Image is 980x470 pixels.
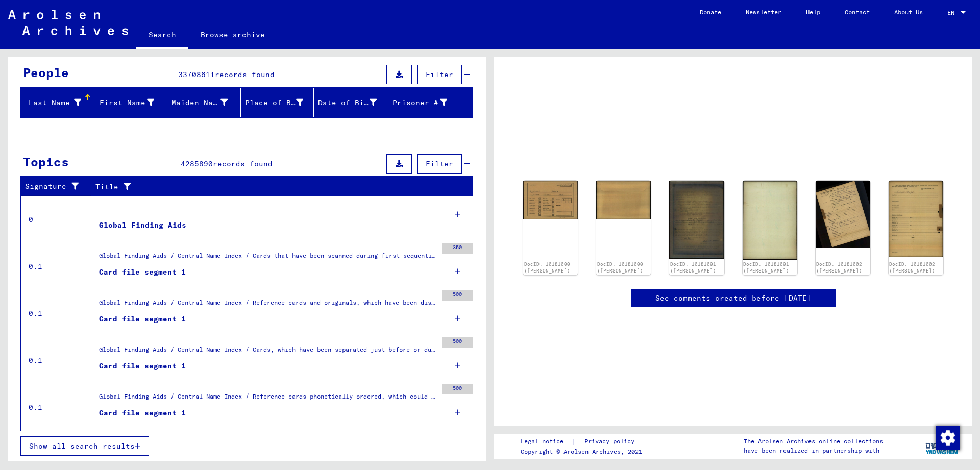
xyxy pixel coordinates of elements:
[655,293,812,304] a: See comments created before [DATE]
[25,181,83,192] div: Signature
[178,70,215,79] span: 33708611
[245,94,316,111] div: Place of Birth
[25,94,94,111] div: Last Name
[25,179,93,195] div: Signature
[521,436,647,447] div: |
[94,88,168,117] mat-header-cell: First Name
[597,261,643,274] a: DocID: 10181000 ([PERSON_NAME])
[8,10,128,35] img: Arolsen_neg.svg
[669,181,724,259] img: 001.jpg
[99,314,186,325] div: Card file segment 1
[21,290,91,337] td: 0.1
[426,159,453,168] span: Filter
[181,159,213,168] span: 4285890
[576,436,647,447] a: Privacy policy
[923,433,962,459] img: yv_logo.png
[167,88,241,117] mat-header-cell: Maiden Name
[99,220,186,231] div: Global Finding Aids
[318,97,377,108] div: Date of Birth
[314,88,387,117] mat-header-cell: Date of Birth
[816,181,870,248] img: 001.jpg
[670,261,716,274] a: DocID: 10181001 ([PERSON_NAME])
[99,97,155,108] div: First Name
[99,251,437,265] div: Global Finding Aids / Central Name Index / Cards that have been scanned during first sequential m...
[889,261,935,274] a: DocID: 10181002 ([PERSON_NAME])
[25,97,81,108] div: Last Name
[99,267,186,278] div: Card file segment 1
[391,94,460,111] div: Prisoner #
[213,159,273,168] span: records found
[521,436,572,447] a: Legal notice
[171,94,240,111] div: Maiden Name
[391,97,448,108] div: Prisoner #
[215,70,275,79] span: records found
[23,153,69,171] div: Topics
[387,88,473,117] mat-header-cell: Prisoner #
[442,290,473,301] div: 500
[23,63,69,82] div: People
[21,337,91,384] td: 0.1
[21,243,91,290] td: 0.1
[743,181,797,260] img: 002.jpg
[596,181,651,219] img: 002.jpg
[99,298,437,312] div: Global Finding Aids / Central Name Index / Reference cards and originals, which have been discove...
[99,392,437,406] div: Global Finding Aids / Central Name Index / Reference cards phonetically ordered, which could not ...
[136,22,188,49] a: Search
[188,22,277,47] a: Browse archive
[21,88,94,117] mat-header-cell: Last Name
[99,94,167,111] div: First Name
[95,182,453,192] div: Title
[29,441,135,451] span: Show all search results
[442,384,473,394] div: 500
[417,154,462,174] button: Filter
[171,97,228,108] div: Maiden Name
[241,88,314,117] mat-header-cell: Place of Birth
[21,196,91,243] td: 0
[99,361,186,372] div: Card file segment 1
[524,261,570,274] a: DocID: 10181000 ([PERSON_NAME])
[743,261,789,274] a: DocID: 10181001 ([PERSON_NAME])
[20,436,149,456] button: Show all search results
[947,9,959,16] span: EN
[95,179,463,195] div: Title
[426,70,453,79] span: Filter
[889,181,943,257] img: 002.jpg
[245,97,304,108] div: Place of Birth
[417,65,462,84] button: Filter
[99,408,186,418] div: Card file segment 1
[744,437,883,446] p: The Arolsen Archives online collections
[523,181,578,219] img: 001.jpg
[318,94,389,111] div: Date of Birth
[744,446,883,455] p: have been realized in partnership with
[21,384,91,431] td: 0.1
[442,337,473,348] div: 500
[442,243,473,254] div: 350
[521,447,647,456] p: Copyright © Arolsen Archives, 2021
[99,345,437,359] div: Global Finding Aids / Central Name Index / Cards, which have been separated just before or during...
[936,426,960,450] img: Change consent
[816,261,862,274] a: DocID: 10181002 ([PERSON_NAME])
